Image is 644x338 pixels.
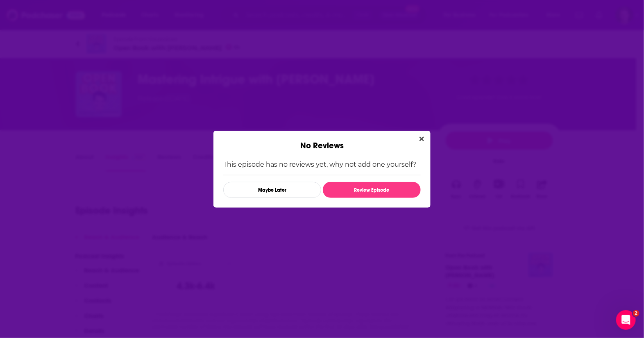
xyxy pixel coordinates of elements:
button: Maybe Later [223,182,321,198]
span: 2 [633,310,639,317]
iframe: Intercom live chat [616,310,636,330]
div: No Reviews [213,131,431,151]
button: Close [416,134,427,144]
button: Review Episode [323,182,421,198]
p: This episode has no reviews yet, why not add one yourself? [223,161,421,168]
